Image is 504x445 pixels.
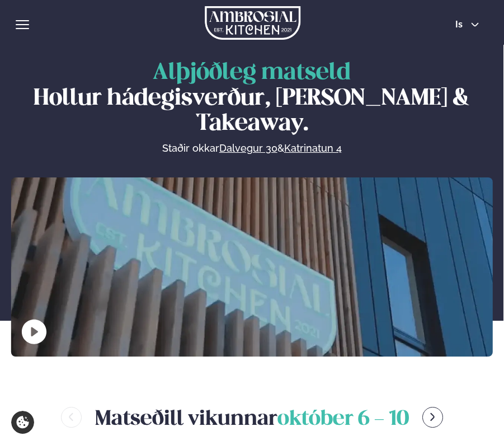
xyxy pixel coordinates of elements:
[153,62,351,84] span: Alþjóðleg matseld
[455,20,466,29] span: is
[95,401,409,433] h2: Matseðill vikunnar
[16,18,29,31] button: hamburger
[219,142,277,155] a: Dalvegur 30
[446,20,488,29] button: is
[277,410,409,429] span: október 6 - 10
[61,407,82,428] button: menu-btn-left
[40,142,463,155] p: Staðir okkar &
[205,6,300,40] img: logo
[284,142,342,155] a: Katrinatun 4
[422,407,443,428] button: menu-btn-right
[11,411,34,434] a: Cookie settings
[22,60,481,137] h1: Hollur hádegisverður, [PERSON_NAME] & Takeaway.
